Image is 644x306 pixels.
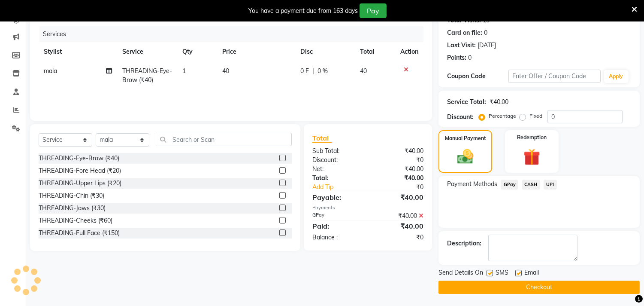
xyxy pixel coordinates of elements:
label: Manual Payment [445,135,486,142]
div: Payments [312,204,423,211]
div: GPay [306,211,368,220]
div: Services [39,26,430,42]
div: Points: [447,53,466,62]
span: 0 % [317,67,328,76]
div: Total: [306,174,368,183]
div: THREADING-Cheeks (₹60) [39,216,112,225]
div: ₹40.00 [490,98,508,107]
th: Disc [295,42,355,61]
th: Service [117,42,177,61]
div: Discount: [306,156,368,165]
div: ₹0 [368,156,430,165]
div: Discount: [447,113,474,122]
img: _cash.svg [452,147,478,166]
div: THREADING-Chin (₹30) [39,191,104,200]
div: 0 [484,28,487,37]
div: THREADING-Fore Head (₹20) [39,166,121,175]
span: 0 F [300,67,309,76]
span: SMS [496,268,508,279]
div: Service Total: [447,98,486,107]
button: Checkout [438,281,640,294]
label: Redemption [517,134,547,141]
div: Sub Total: [306,147,368,156]
div: [DATE] [478,41,496,50]
th: Qty [177,42,217,61]
th: Price [217,42,295,61]
div: ₹0 [368,233,430,242]
span: | [312,67,314,76]
div: Coupon Code [447,72,508,81]
img: _gift.svg [518,147,545,168]
div: THREADING-Jaws (₹30) [39,204,106,213]
span: 40 [360,67,367,75]
div: Net: [306,165,368,174]
div: ₹0 [378,183,430,192]
label: Fixed [529,112,542,120]
span: THREADING-Eye-Brow (₹40) [122,67,172,84]
th: Action [395,42,423,61]
button: Apply [604,70,629,83]
th: Total [355,42,396,61]
span: 1 [182,67,186,75]
span: CASH [522,180,540,190]
a: Add Tip [306,183,378,192]
th: Stylist [39,42,117,61]
span: mala [44,67,57,75]
div: Paid: [306,221,368,231]
div: You have a payment due from 163 days [248,6,358,15]
div: ₹40.00 [368,211,430,220]
div: THREADING-Full Face (₹150) [39,229,120,238]
div: 0 [468,53,472,62]
span: Send Details On [438,268,483,279]
span: Email [524,268,539,279]
span: 40 [222,67,229,75]
div: Card on file: [447,28,482,37]
div: Payable: [306,192,368,202]
div: Description: [447,239,481,248]
div: ₹40.00 [368,165,430,174]
span: Total [312,134,332,143]
div: THREADING-Upper Lips (₹20) [39,179,121,188]
input: Enter Offer / Coupon Code [508,70,600,83]
label: Percentage [489,112,516,120]
div: ₹40.00 [368,174,430,183]
div: ₹40.00 [368,147,430,156]
span: UPI [544,180,557,190]
span: GPay [501,180,518,190]
div: ₹40.00 [368,221,430,231]
div: ₹40.00 [368,192,430,202]
div: Last Visit: [447,41,476,50]
div: THREADING-Eye-Brow (₹40) [39,154,119,163]
div: Balance : [306,233,368,242]
span: Payment Methods [447,180,497,189]
button: Pay [360,3,387,18]
input: Search or Scan [156,133,292,146]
